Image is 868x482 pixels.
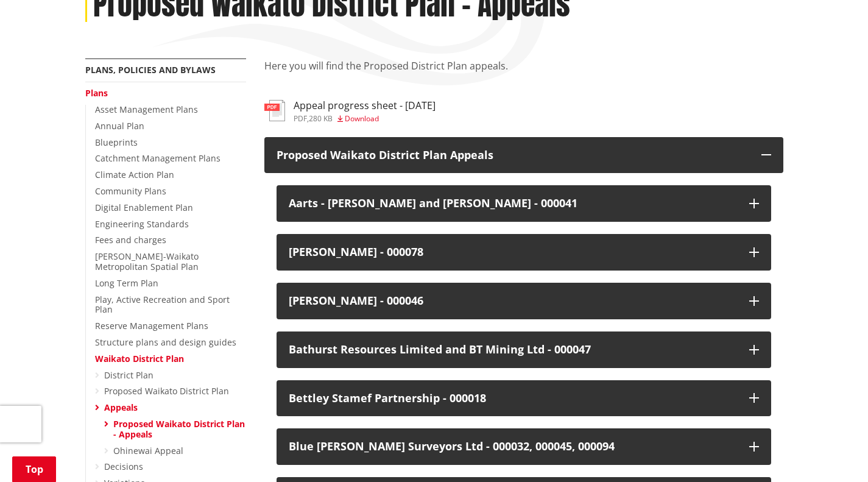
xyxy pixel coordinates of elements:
button: Blue [PERSON_NAME] Surveyors Ltd - 000032, 000045, 000094 [277,428,771,465]
button: [PERSON_NAME] - 000078 [277,234,771,271]
a: Waikato District Plan [95,353,184,364]
a: Blueprints [95,136,138,148]
h3: Appeal progress sheet - [DATE] [294,100,436,112]
a: Catchment Management Plans [95,152,221,164]
a: Decisions [104,461,143,472]
div: Bathurst Resources Limited and BT Mining Ltd - 000047 [289,344,737,356]
a: Fees and charges [95,234,166,246]
p: Proposed Waikato District Plan Appeals [277,149,749,161]
a: Plans [85,87,108,99]
a: Structure plans and design guides [95,336,236,348]
a: Engineering Standards [95,218,189,230]
a: Plans, policies and bylaws [85,64,216,76]
div: Blue [PERSON_NAME] Surveyors Ltd - 000032, 000045, 000094 [289,441,737,453]
a: Digital Enablement Plan [95,202,193,213]
div: Bettley Stamef Partnership - 000018 [289,392,737,405]
button: [PERSON_NAME] - 000046 [277,283,771,319]
button: Bathurst Resources Limited and BT Mining Ltd - 000047 [277,331,771,368]
span: pdf [294,113,307,124]
a: Asset Management Plans [95,104,198,115]
button: Proposed Waikato District Plan Appeals [264,137,783,174]
a: Community Plans [95,185,166,197]
a: Proposed Waikato District Plan - Appeals [113,418,245,440]
img: document-pdf.svg [264,100,285,121]
span: Download [345,113,379,124]
a: Top [12,456,56,482]
a: Ohinewai Appeal [113,445,183,456]
iframe: Messenger Launcher [812,431,856,475]
a: Appeal progress sheet - [DATE] pdf,280 KB Download [264,100,436,122]
a: Reserve Management Plans [95,320,208,331]
p: Here you will find the Proposed District Plan appeals. [264,58,783,88]
div: [PERSON_NAME] - 000046 [289,295,737,307]
a: Play, Active Recreation and Sport Plan [95,294,230,316]
div: Aarts - [PERSON_NAME] and [PERSON_NAME] - 000041 [289,197,737,210]
a: District Plan [104,369,153,381]
button: Aarts - [PERSON_NAME] and [PERSON_NAME] - 000041 [277,185,771,222]
a: Long Term Plan [95,277,158,289]
div: , [294,115,436,122]
a: Annual Plan [95,120,144,132]
span: 280 KB [309,113,333,124]
a: Proposed Waikato District Plan [104,385,229,397]
a: Climate Action Plan [95,169,174,180]
div: [PERSON_NAME] - 000078 [289,246,737,258]
a: [PERSON_NAME]-Waikato Metropolitan Spatial Plan [95,250,199,272]
a: Appeals [104,402,138,413]
button: Bettley Stamef Partnership - 000018 [277,380,771,417]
